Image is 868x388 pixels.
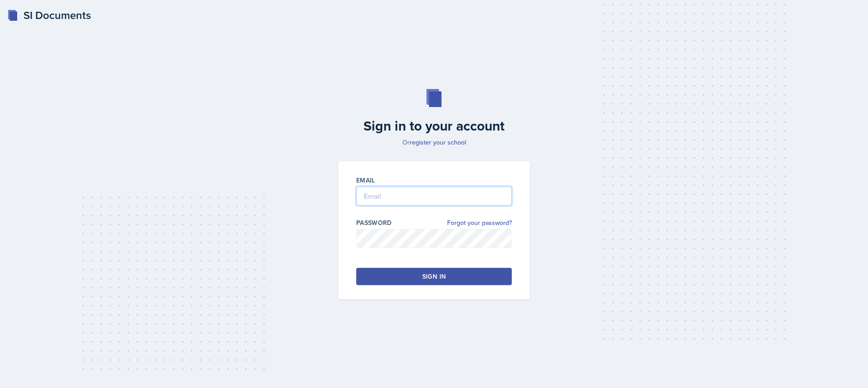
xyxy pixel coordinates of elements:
a: register your school [410,138,466,147]
button: Sign in [356,268,512,285]
input: Email [356,187,512,206]
label: Email [356,176,375,185]
p: Or [333,138,535,147]
h2: Sign in to your account [333,118,535,134]
a: SI Documents [7,7,91,23]
div: Sign in [422,272,446,281]
label: Password [356,218,392,227]
a: Forgot your password? [447,218,512,228]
